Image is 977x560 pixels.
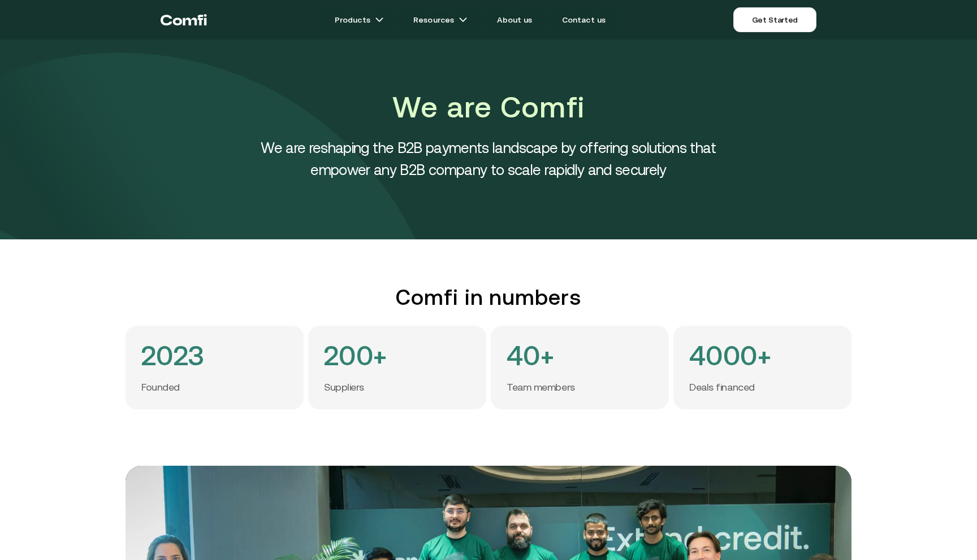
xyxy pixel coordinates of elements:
[234,137,743,181] h4: We are reshaping the B2B payments landscape by offering solutions that empower any B2B company to...
[324,342,387,370] h4: 200+
[126,285,851,310] h2: Comfi in numbers
[483,8,546,31] a: About us
[161,3,207,37] a: Return to the top of the Comfi home page
[689,342,771,370] h4: 4000+
[400,8,481,31] a: Resourcesarrow icons
[733,7,816,32] a: Get Started
[548,8,620,31] a: Contact us
[689,381,755,394] p: Deals financed
[507,342,554,370] h4: 40+
[375,15,384,24] img: arrow icons
[234,87,743,128] h1: We are Comfi
[141,342,205,370] h4: 2023
[459,15,468,24] img: arrow icons
[324,381,364,394] p: Suppliers
[321,8,397,31] a: Productsarrow icons
[507,381,575,394] p: Team members
[141,381,180,394] p: Founded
